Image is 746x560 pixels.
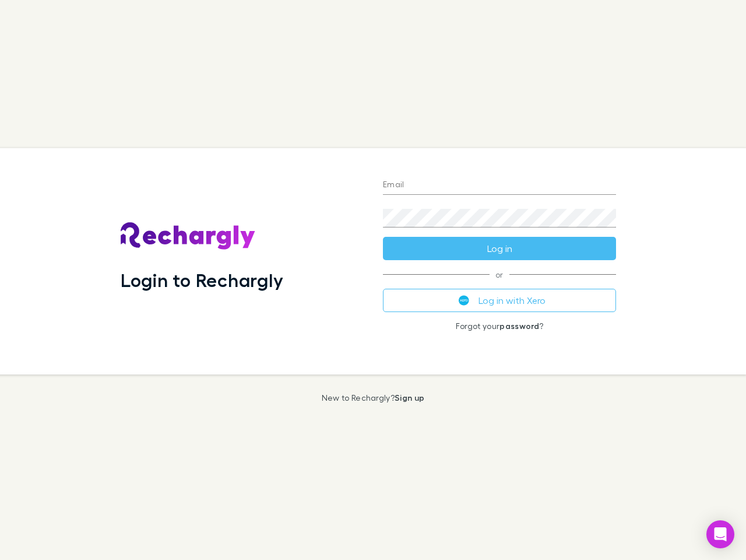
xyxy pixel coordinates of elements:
a: Sign up [395,393,424,402]
p: Forgot your ? [383,321,616,331]
div: Open Intercom Messenger [706,520,734,548]
img: Xero's logo [459,295,469,306]
a: password [499,321,539,331]
p: New to Rechargly? [322,393,425,402]
button: Log in with Xero [383,289,616,312]
button: Log in [383,237,616,260]
img: Rechargly's Logo [121,222,256,250]
h1: Login to Rechargly [121,269,283,291]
